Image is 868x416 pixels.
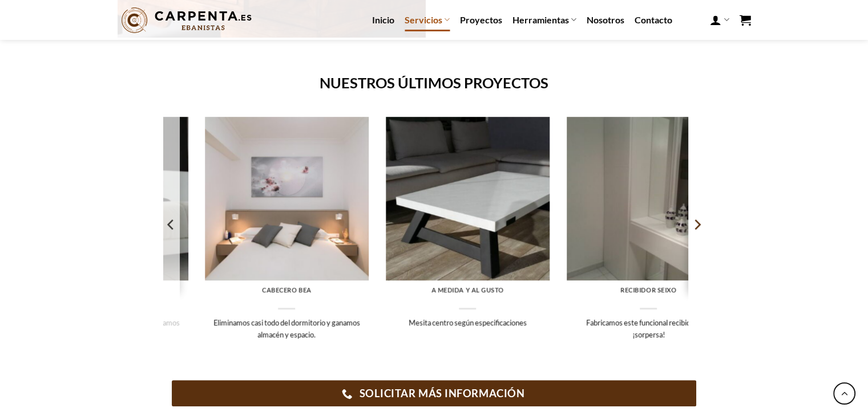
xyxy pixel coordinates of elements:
[391,286,544,294] h6: A medida y al gusto
[25,117,188,280] img: mueble a medida, tablero lacado
[587,10,624,30] a: Nosotros
[172,380,697,406] a: SOLICITAR MÁS INFORMACIÓN
[359,385,524,402] span: SOLICITAR MÁS INFORMACIÓN
[211,286,364,294] h6: Cabecero Bea
[30,286,183,294] h6: Dormitorio Seixo
[372,10,394,30] a: Inicio
[391,317,544,340] p: Mesita centro según especificaciones
[205,117,369,351] a: mueble a medida cabecero tablero Cabecero Bea Eliminamos casi todo del dormitorio y ganamos almac...
[460,10,502,30] a: Proyectos
[386,117,550,280] img: mueble a medida, laca, madera
[211,317,364,340] p: Eliminamos casi todo del dormitorio y ganamos almacén y espacio.
[163,116,180,379] button: Previous
[405,9,450,31] a: Servicios
[688,116,705,379] button: Next
[512,9,576,31] a: Herramientas
[118,74,751,92] h2: NUESTROS ÚLTIMOS PROYECTOS
[205,117,369,280] img: mueble a medida cabecero tablero
[30,317,183,340] p: Eliminamos casi todo del dormitorio y ganamos almacén y espacio.
[572,317,725,352] p: Fabricamos este funcional recibidor, con ¡sorpersa!
[567,117,730,280] img: recibidor tablero lacado
[118,5,256,36] img: Carpenta.es
[635,10,672,30] a: Contacto
[572,286,725,294] h6: Recibidor Seixo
